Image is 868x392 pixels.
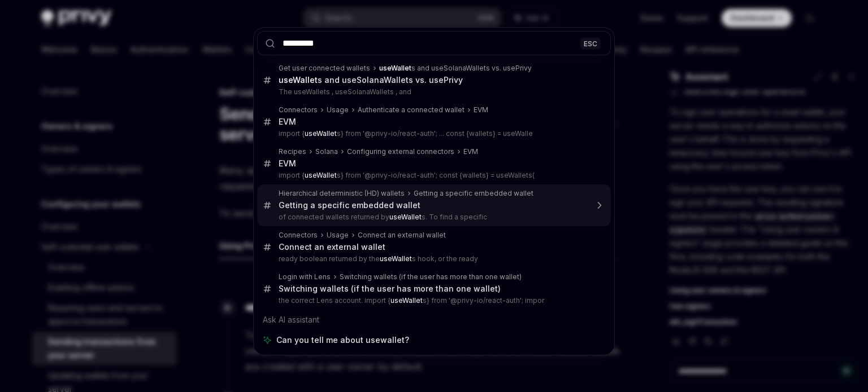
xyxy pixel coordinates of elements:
[279,284,501,294] div: Switching wallets (if the user has more than one wallet)
[305,171,337,179] b: useWallet
[279,147,306,156] div: Recipes
[279,231,318,240] div: Connectors
[279,105,318,114] div: Connectors
[580,37,601,49] div: ESC
[327,105,349,114] div: Usage
[327,231,349,240] div: Usage
[358,105,465,114] div: Authenticate a connected wallet
[279,87,587,96] p: The useWallets , useSolanaWallets , and
[389,213,422,221] b: useWallet
[279,272,331,281] div: Login with Lens
[279,171,587,180] p: import { s} from '@privy-io/react-auth'; const {wallets} = useWallets(
[279,296,587,305] p: the correct Lens account. import { s} from '@privy-io/react-auth'; impor
[315,147,338,156] div: Solana
[305,129,337,138] b: useWallet
[379,64,411,72] b: useWallet
[279,75,318,85] b: useWallet
[414,189,533,198] div: Getting a specific embedded wallet
[379,64,532,73] div: s and useSolanaWallets vs. usePrivy
[340,272,522,281] div: Switching wallets (if the user has more than one wallet)
[279,158,296,169] div: EVM
[380,254,412,263] b: useWallet
[257,310,611,330] div: Ask AI assistant
[279,64,370,73] div: Get user connected wallets
[279,117,296,127] div: EVM
[463,147,478,156] div: EVM
[279,129,587,138] p: import { s} from '@privy-io/react-auth'; ... const {wallets} = useWalle
[347,147,454,156] div: Configuring external connectors
[390,296,423,305] b: useWallet
[279,242,385,252] div: Connect an external wallet
[276,334,409,346] span: Can you tell me about usewallet?
[279,254,587,263] p: ready boolean returned by the s hook, or the ready
[358,231,446,240] div: Connect an external wallet
[279,189,405,198] div: Hierarchical deterministic (HD) wallets
[279,200,420,210] div: Getting a specific embedded wallet
[279,75,463,85] div: s and useSolanaWallets vs. usePrivy
[474,105,488,114] div: EVM
[279,213,587,222] p: of connected wallets returned by s. To find a specific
